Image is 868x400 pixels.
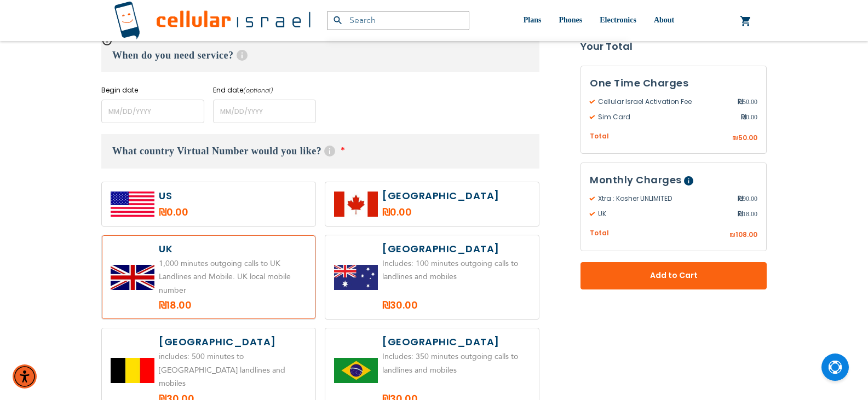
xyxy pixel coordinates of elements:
span: ₪ [741,112,746,122]
label: Begin date [101,85,204,95]
span: Phones [559,16,582,24]
span: ₪ [738,194,743,204]
span: ₪ [738,97,743,107]
span: Xtra : Kosher UNLIMITED [590,194,738,204]
button: Add to Cart [580,262,767,289]
strong: Your Total [580,38,767,55]
span: Electronics [600,16,636,24]
img: Cellular Israel Logo [114,1,311,40]
div: Accessibility Menu [13,364,37,389]
h3: One Time Charges [590,75,757,91]
span: 18.00 [738,210,757,219]
span: Plans [524,16,542,24]
span: 0.00 [741,112,757,122]
span: What country Virtual Number would you like? [112,146,321,156]
input: MM/DD/YYYY [213,100,316,123]
span: 50.00 [738,133,757,142]
span: Add to Cart [617,270,731,282]
input: Search [327,11,469,30]
span: 108.00 [735,230,757,240]
span: Sim Card [590,112,741,122]
span: About [654,16,674,24]
span: ₪ [738,210,743,219]
label: End date [213,85,316,95]
span: ₪ [732,134,738,143]
span: ₪ [729,231,735,241]
i: (optional) [243,86,273,95]
h3: When do you need service? [101,38,539,72]
span: Total [590,131,609,142]
span: Total [590,229,609,239]
span: Help [684,177,693,186]
input: MM/DD/YYYY [101,100,204,123]
span: 90.00 [738,194,757,204]
span: 50.00 [738,97,757,107]
span: Help [237,50,248,61]
span: Cellular Israel Activation Fee [590,97,738,107]
span: UK [590,210,738,219]
span: Help [324,146,335,156]
span: Monthly Charges [590,173,682,187]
